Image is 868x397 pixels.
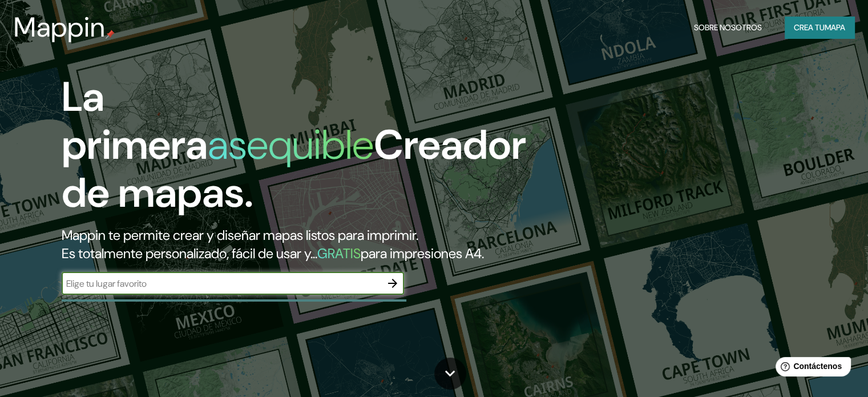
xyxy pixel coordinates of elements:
[14,9,106,45] font: Mappin
[62,244,317,262] font: Es totalmente personalizado, fácil de usar y...
[689,17,766,38] button: Sobre nosotros
[208,118,374,171] font: asequible
[785,17,854,38] button: Crea tumapa
[62,277,381,290] input: Elige tu lugar favorito
[825,22,845,33] font: mapa
[106,30,115,39] img: pin de mapeo
[62,226,418,244] font: Mappin te permite crear y diseñar mapas listos para imprimir.
[361,244,484,262] font: para impresiones A4.
[694,22,762,33] font: Sobre nosotros
[317,244,361,262] font: GRATIS
[62,118,526,219] font: Creador de mapas.
[794,22,825,33] font: Crea tu
[766,352,855,384] iframe: Lanzador de widgets de ayuda
[62,70,208,171] font: La primera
